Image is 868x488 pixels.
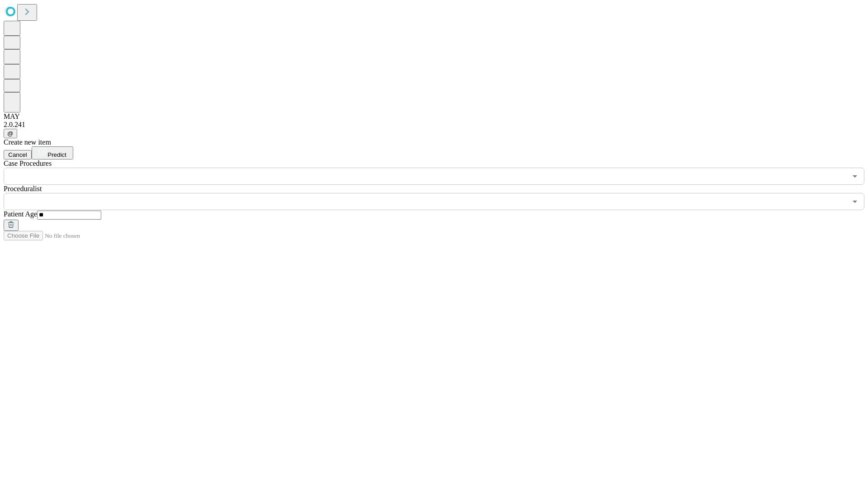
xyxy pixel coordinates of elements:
button: Open [849,170,861,183]
span: Proceduralist [4,185,42,192]
span: Patient Age [4,210,37,218]
button: @ [4,129,17,138]
button: Open [849,195,861,208]
button: Predict [32,146,73,160]
span: Scheduled Procedure [4,160,52,167]
span: Cancel [8,151,27,158]
span: @ [7,130,14,137]
button: Cancel [4,150,32,160]
div: MAY [4,113,864,121]
div: 2.0.241 [4,121,864,129]
span: Predict [47,151,66,158]
span: Create new item [4,138,51,146]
